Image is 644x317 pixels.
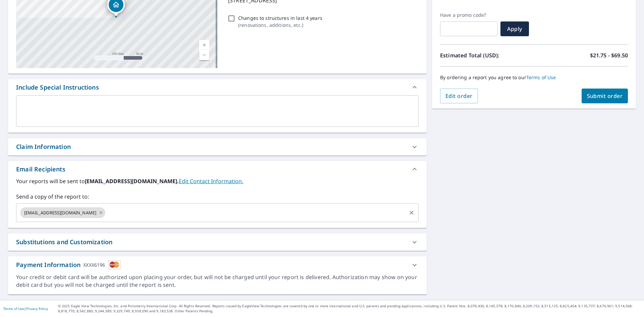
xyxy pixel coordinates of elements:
[526,74,556,81] a: Terms of Use
[582,89,628,103] button: Submit order
[83,260,105,269] div: XXXX6196
[238,14,322,21] p: Changes to structures in last 4 years
[3,307,48,311] p: |
[16,237,112,247] div: Substitutions and Customization
[16,193,419,201] label: Send a copy of the report to:
[500,21,529,36] button: Apply
[440,74,628,81] p: By ordering a report you agree to our
[238,21,322,29] p: ( renovations, additions, etc. )
[58,304,641,314] p: © 2025 Eagle View Technologies, Inc. and Pictometry International Corp. All Rights Reserved. Repo...
[20,210,100,216] span: [EMAIL_ADDRESS][DOMAIN_NAME]
[590,51,628,59] p: $21.75 - $69.50
[440,89,478,103] button: Edit order
[440,51,534,59] p: Estimated Total (USD):
[440,12,498,18] label: Have a promo code?
[8,79,427,95] div: Include Special Instructions
[16,273,419,289] div: Your credit or debit card will be authorized upon placing your order, but will not be charged unt...
[506,25,524,33] span: Apply
[8,256,427,273] div: Payment InformationXXXX6196cardImage
[445,92,473,100] span: Edit order
[108,260,121,269] img: cardImage
[199,40,209,50] a: Current Level 17, Zoom In
[179,177,243,185] a: EditContactInfo
[8,138,427,155] div: Claim Information
[20,207,105,218] div: [EMAIL_ADDRESS][DOMAIN_NAME]
[16,83,99,92] div: Include Special Instructions
[8,161,427,177] div: Email Recipients
[587,92,623,100] span: Submit order
[16,142,71,151] div: Claim Information
[16,177,419,185] label: Your reports will be sent to
[85,177,179,185] b: [EMAIL_ADDRESS][DOMAIN_NAME].
[26,306,48,311] a: Privacy Policy
[199,50,209,60] a: Current Level 17, Zoom Out
[8,233,427,251] div: Substitutions and Customization
[407,208,416,217] button: Clear
[16,260,121,269] div: Payment Information
[16,165,65,174] div: Email Recipients
[3,306,24,311] a: Terms of Use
